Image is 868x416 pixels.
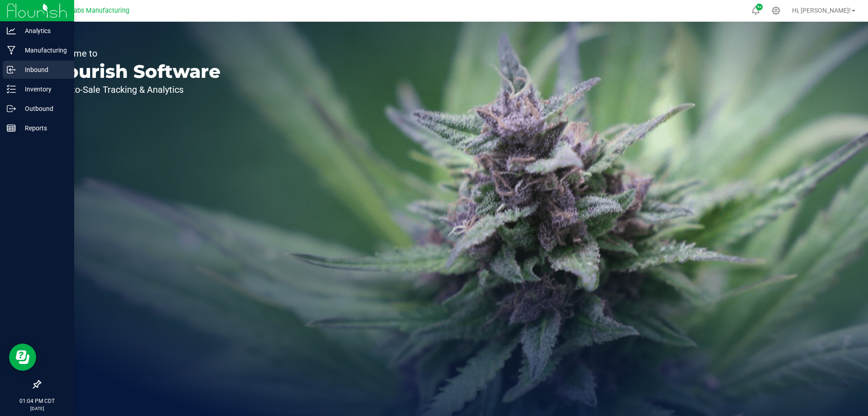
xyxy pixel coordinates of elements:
[16,25,70,36] p: Analytics
[4,405,70,412] p: [DATE]
[16,123,70,134] p: Reports
[7,26,16,35] inline-svg: Analytics
[56,7,129,14] span: Teal Labs Manufacturing
[49,62,221,81] p: Flourish Software
[49,49,221,58] p: Welcome to
[49,85,221,94] p: Seed-to-Sale Tracking & Analytics
[4,397,70,405] p: 01:04 PM CDT
[7,46,16,55] inline-svg: Manufacturing
[16,103,70,114] p: Outbound
[792,7,851,14] span: Hi, [PERSON_NAME]!
[16,84,70,95] p: Inventory
[7,85,16,94] inline-svg: Inventory
[7,124,16,133] inline-svg: Reports
[757,5,761,9] span: 9+
[7,65,16,74] inline-svg: Inbound
[7,104,16,113] inline-svg: Outbound
[770,6,782,15] div: Manage settings
[9,344,36,371] iframe: Resource center
[16,45,70,56] p: Manufacturing
[16,64,70,75] p: Inbound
